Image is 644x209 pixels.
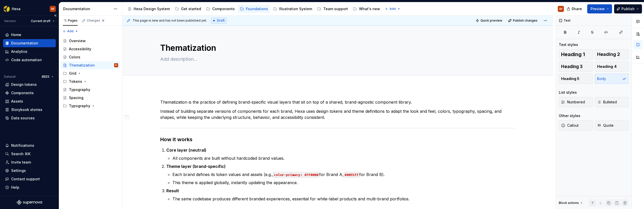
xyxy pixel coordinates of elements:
[69,103,90,108] div: Typography
[3,89,56,97] a: Components
[11,168,26,173] div: Settings
[69,79,82,84] div: Tokens
[160,136,192,142] strong: How it works
[166,188,179,193] strong: Result
[217,19,225,23] span: Draft
[101,19,105,23] span: 6
[344,172,359,178] code: #0055FF
[126,4,382,14] div: Page tree
[87,19,105,23] div: Changes
[3,114,56,122] a: Data sources
[11,116,35,121] div: Data sources
[3,81,56,89] a: Design tokens
[559,113,580,118] div: Other styles
[597,64,617,69] span: Heading 4
[61,37,120,45] a: Overview
[3,167,56,175] a: Settings
[11,143,34,148] div: Notifications
[204,5,237,13] a: Components
[61,37,120,110] div: Page tree
[11,107,42,112] div: Storybook stories
[315,5,350,13] a: Team support
[621,6,635,11] span: Publish
[561,123,579,128] span: Callout
[561,52,585,57] span: Heading 1
[3,39,56,47] a: Documentation
[4,6,10,12] img: a56d5fbf-f8ab-4a39-9705-6fc7187585ab.png
[67,29,74,33] span: Add
[561,64,583,69] span: Heading 3
[160,108,515,120] p: Instead of building separate versions of components for each brand, Hexa uses design tokens and t...
[69,55,80,60] div: Colors
[3,175,56,183] button: Contact support
[160,99,515,105] p: Thematization is the practice of defining brand-specific visual layers that sit on top of a share...
[1,3,58,14] button: HexaRF
[480,19,502,23] span: Quick preview
[559,7,563,11] div: RF
[273,172,319,178] code: color-primary: #FF0000
[172,171,515,178] p: Each brand defines its token values and assets (e.g., for Brand A, for Brand B).
[31,19,50,23] span: Current draft
[69,63,95,68] div: Thematization
[614,4,642,13] button: Publish
[559,199,583,206] div: Block actions
[172,196,515,202] p: The same codebase produces different branded experiences, essential for white-label products and ...
[166,148,206,153] strong: Core layer (neutral)
[4,75,16,79] div: Dataset
[11,90,34,95] div: Components
[279,6,312,11] div: Illustration System
[11,82,37,87] div: Design tokens
[246,6,268,11] div: Foundations
[12,6,21,11] div: Hexa
[172,155,515,161] p: All components are built without hardcoded brand values.
[587,4,612,13] button: Preview
[61,69,120,77] div: Grid
[3,47,56,56] a: Analytics
[595,49,629,59] button: Heading 2
[3,141,56,150] button: Notifications
[69,38,86,43] div: Overview
[559,97,593,107] button: Numbered
[513,19,538,23] span: Publish changes
[591,6,605,11] span: Preview
[63,19,78,23] div: Pages
[238,5,270,13] a: Foundations
[61,28,80,35] button: Add
[51,7,55,11] div: RF
[61,94,120,102] a: Spacing
[11,176,40,182] div: Contact support
[11,41,38,46] div: Documentation
[3,150,56,158] button: Search ⌘K
[61,53,120,61] a: Colors
[69,87,90,92] div: Typography
[595,61,629,72] button: Heading 4
[11,99,23,104] div: Assets
[52,12,59,19] button: Collapse sidebar
[559,74,593,84] button: Heading 5
[559,120,593,131] button: Callout
[595,120,629,131] button: Quote
[159,42,514,54] textarea: Thematization
[61,61,120,69] a: ThematizationRF
[115,63,117,68] div: RF
[389,7,396,11] span: Add
[564,4,585,13] button: Share
[383,5,402,12] button: Add
[561,100,585,105] span: Numbered
[571,6,582,11] span: Share
[63,6,111,11] div: Documentation
[3,158,56,166] a: Invite team
[3,97,56,105] a: Assets
[559,201,579,205] div: Block actions
[323,6,348,11] div: Team support
[4,19,16,23] div: Version
[17,200,42,205] svg: Supernova Logo
[597,123,614,128] span: Quote
[11,49,27,54] div: Analytics
[61,45,120,53] a: Accessibility
[166,164,226,169] strong: Theme layer (brand-specific)
[559,42,578,47] div: Text styles
[69,46,91,52] div: Accessibility
[559,90,577,95] div: List styles
[597,100,617,105] span: Bulleted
